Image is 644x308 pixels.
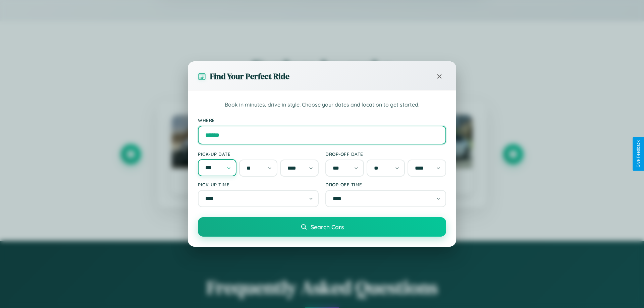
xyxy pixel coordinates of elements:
label: Pick-up Time [198,182,319,187]
span: Search Cars [311,223,344,231]
p: Book in minutes, drive in style. Choose your dates and location to get started. [198,101,446,109]
button: Search Cars [198,217,446,237]
label: Drop-off Time [325,182,446,187]
label: Drop-off Date [325,151,446,157]
h3: Find Your Perfect Ride [210,71,289,82]
label: Pick-up Date [198,151,319,157]
label: Where [198,117,446,123]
